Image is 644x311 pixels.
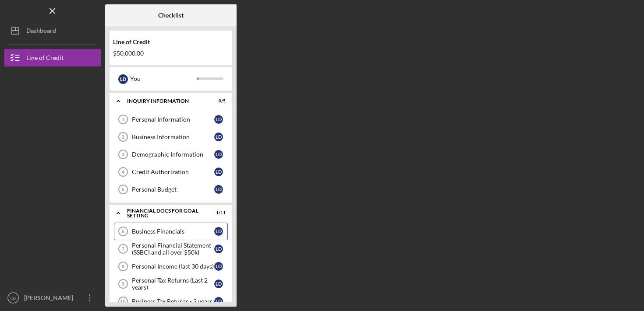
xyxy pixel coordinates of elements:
div: L D [214,133,223,141]
a: 1Personal InformationLD [114,111,228,128]
div: Demographic Information [132,151,214,158]
tspan: 9 [122,281,124,287]
div: Business Tax Returns - 2 years [132,298,214,305]
div: Financial Docs for Goal Setting [127,208,204,218]
button: LD[PERSON_NAME] [4,289,101,307]
a: 10Business Tax Returns - 2 yearsLD [114,293,228,310]
tspan: 8 [122,264,124,269]
div: 1 / 11 [210,210,226,216]
a: 6Business FinancialsLD [114,223,228,240]
a: 8Personal Income (last 30 days)LD [114,258,228,275]
div: L D [214,262,223,271]
tspan: 4 [122,169,125,175]
div: Dashboard [26,22,56,42]
div: L D [214,115,223,124]
a: 9Personal Tax Returns (Last 2 years)LD [114,275,228,293]
div: L D [214,150,223,159]
div: Credit Authorization [132,168,214,175]
div: Line of Credit [113,38,229,45]
div: L D [214,227,223,236]
a: 2Business InformationLD [114,128,228,146]
div: Personal Budget [132,186,214,193]
a: 7Personal Financial Statement (SSBCI and all over $50k)LD [114,240,228,258]
tspan: 5 [122,187,124,192]
div: $50,000.00 [113,50,229,57]
div: Business Information [132,133,214,140]
text: LD [11,296,16,301]
div: 0 / 5 [210,98,226,104]
div: Line of Credit [26,49,64,69]
tspan: 7 [122,246,124,252]
div: Personal Tax Returns (Last 2 years) [132,277,214,291]
div: [PERSON_NAME] [22,289,79,309]
div: Personal Income (last 30 days) [132,263,214,270]
a: 3Demographic InformationLD [114,146,228,163]
button: Dashboard [4,22,101,39]
a: 4Credit AuthorizationLD [114,163,228,181]
div: L D [214,185,223,194]
tspan: 10 [120,299,125,304]
div: L D [214,280,223,288]
tspan: 3 [122,152,124,157]
div: Business Financials [132,228,214,235]
div: Personal Financial Statement (SSBCI and all over $50k) [132,242,214,256]
div: Personal Information [132,116,214,123]
div: INQUIRY INFORMATION [127,98,204,104]
div: L D [118,74,128,84]
a: 5Personal BudgetLD [114,181,228,198]
b: Checklist [158,12,184,19]
div: You [130,71,197,86]
div: L D [214,168,223,176]
button: Line of Credit [4,49,101,66]
tspan: 6 [122,229,124,234]
tspan: 1 [122,117,124,122]
tspan: 2 [122,134,124,140]
div: L D [214,297,223,306]
div: L D [214,245,223,253]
